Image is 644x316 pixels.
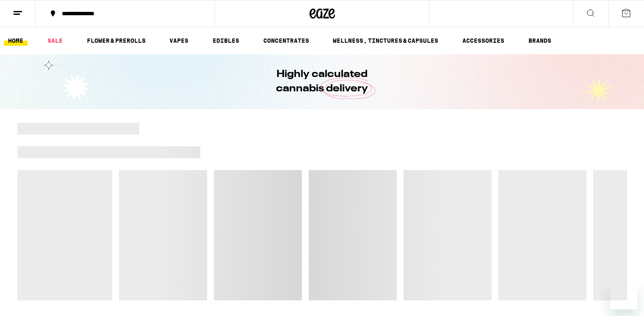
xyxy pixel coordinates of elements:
h1: Highly calculated cannabis delivery [252,67,392,96]
a: BRANDS [524,36,556,46]
a: CONCENTRATES [259,36,313,46]
a: ACCESSORIES [458,36,509,46]
a: EDIBLES [208,36,243,46]
a: WELLNESS, TINCTURES & CAPSULES [329,36,442,46]
a: VAPES [165,36,193,46]
iframe: Button to launch messaging window [610,282,637,309]
a: SALE [43,36,67,46]
a: FLOWER & PREROLLS [83,36,150,46]
a: HOME [4,36,28,46]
